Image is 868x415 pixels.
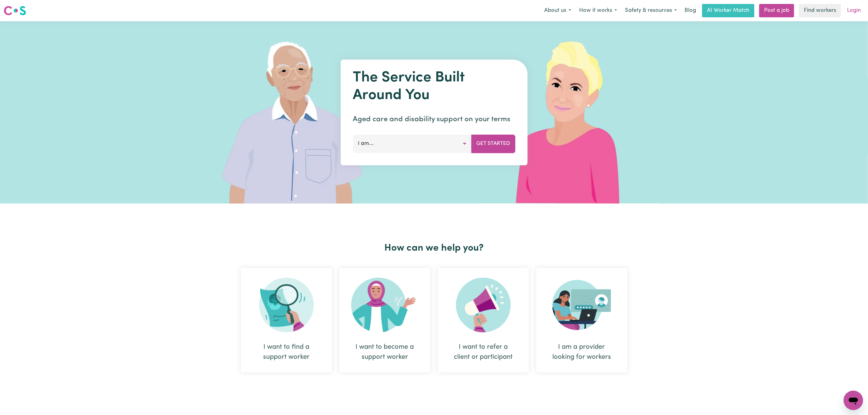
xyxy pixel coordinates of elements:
[4,5,26,16] img: Careseekers logo
[353,114,515,125] p: Aged care and disability support on your terms
[681,4,700,17] a: Blog
[552,278,611,332] img: Provider
[540,4,575,17] button: About us
[575,4,621,17] button: How it works
[843,4,864,17] a: Login
[452,342,514,362] div: I want to refer a client or participant
[536,268,627,372] div: I am a provider looking for workers
[799,4,841,17] a: Find workers
[256,342,317,362] div: I want to find a support worker
[456,278,511,332] img: Refer
[471,135,515,153] button: Get Started
[702,4,754,17] a: AI Worker Match
[759,4,794,17] a: Post a job
[551,342,613,362] div: I am a provider looking for workers
[354,342,416,362] div: I want to become a support worker
[237,242,631,254] h2: How can we help you?
[621,4,681,17] button: Safety & resources
[351,278,419,332] img: Become Worker
[438,268,529,372] div: I want to refer a client or participant
[4,4,26,18] a: Careseekers logo
[339,268,431,372] div: I want to become a support worker
[353,135,472,153] button: I am...
[353,69,515,104] h1: The Service Built Around You
[844,391,863,410] iframe: Button to launch messaging window, conversation in progress
[241,268,332,372] div: I want to find a support worker
[259,278,314,332] img: Search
